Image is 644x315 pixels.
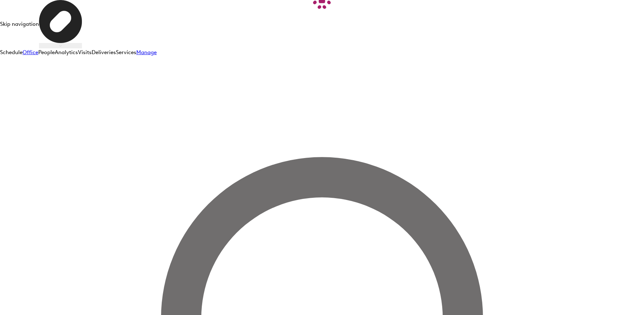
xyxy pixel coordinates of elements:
a: Services [116,49,136,56]
a: People [38,49,55,56]
a: Office [23,49,38,56]
a: Deliveries [92,49,116,56]
a: Manage [136,49,157,56]
a: Analytics [55,49,78,56]
a: Visits [78,49,92,56]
